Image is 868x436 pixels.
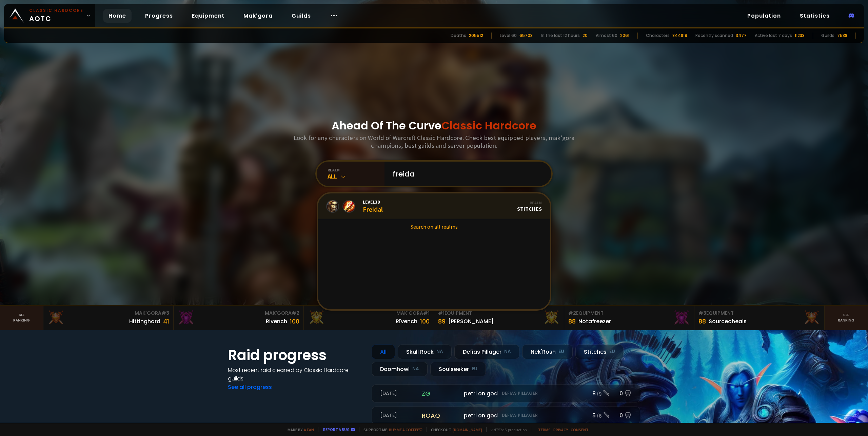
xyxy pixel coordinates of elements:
a: Terms [538,427,551,432]
a: Mak'gora [238,9,278,23]
span: # 3 [698,310,706,316]
div: 65703 [519,33,533,39]
span: Classic Hardcore [441,118,536,133]
div: All [328,172,384,180]
a: Home [103,9,132,23]
div: 3477 [736,33,747,39]
div: Recently scanned [695,33,733,39]
div: Hittinghard [129,317,160,326]
div: In the last 12 hours [541,33,580,39]
div: 11233 [795,33,805,39]
div: Soulseeker [430,362,486,376]
a: [DOMAIN_NAME] [453,427,482,432]
div: 2061 [620,33,629,39]
div: Mak'Gora [308,310,430,317]
div: Equipment [698,310,820,317]
small: EU [472,366,477,372]
div: Mak'Gora [178,310,299,317]
a: Classic HardcoreAOTC [4,4,95,27]
div: 7538 [837,33,847,39]
span: # 1 [423,310,430,316]
div: 41 [163,317,169,326]
span: AOTC [29,7,83,24]
div: Rivench [266,317,287,326]
a: Seeranking [825,306,868,330]
div: Rîvench [396,317,417,326]
div: 88 [698,317,706,326]
div: All [372,345,395,359]
div: 100 [420,317,430,326]
div: Equipment [568,310,690,317]
div: 89 [438,317,446,326]
small: NA [504,348,511,355]
div: 20 [583,33,588,39]
div: 88 [568,317,576,326]
span: Checkout [427,427,482,432]
h3: Look for any characters on World of Warcraft Classic Hardcore. Check best equipped players, mak'g... [291,134,577,149]
a: Progress [140,9,178,23]
div: Freidal [363,199,383,213]
div: Nek'Rosh [522,345,573,359]
span: # 2 [568,310,576,316]
h1: Ahead Of The Curve [332,118,536,134]
small: EU [558,348,564,355]
div: Stitches [517,200,542,212]
div: 205512 [469,33,483,39]
input: Search a character... [389,162,543,186]
div: Level 60 [500,33,517,39]
small: NA [436,348,443,355]
a: Mak'Gora#1Rîvench100 [304,306,434,330]
small: NA [412,366,419,372]
a: [DATE]zgpetri on godDefias Pillager8 /90 [372,385,640,402]
span: # 3 [161,310,169,316]
div: Active last 7 days [755,33,792,39]
a: #1Equipment89[PERSON_NAME] [434,306,564,330]
a: See all progress [228,383,272,391]
div: Defias Pillager [454,345,519,359]
a: Mak'Gora#2Rivench100 [174,306,304,330]
span: v. d752d5 - production [486,427,527,432]
div: [PERSON_NAME] [448,317,494,326]
span: Level 38 [363,199,383,205]
a: [DATE]roaqpetri on godDefias Pillager5 /60 [372,407,640,424]
div: Almost 60 [596,33,617,39]
a: Mak'Gora#3Hittinghard41 [43,306,174,330]
div: Guilds [821,33,834,39]
span: Made by [283,427,314,432]
a: #3Equipment88Sourceoheals [694,306,825,330]
span: Support me, [359,427,422,432]
div: Skull Rock [398,345,452,359]
h1: Raid progress [228,345,363,366]
a: Consent [571,427,589,432]
a: Equipment [186,9,230,23]
div: 100 [290,317,299,326]
div: Deaths [451,33,466,39]
div: Stitches [575,345,624,359]
div: Doomhowl [372,362,428,376]
div: Characters [646,33,670,39]
a: Search on all realms [318,219,550,234]
a: Report a bug [323,427,350,432]
div: Notafreezer [578,317,611,326]
a: Guilds [286,9,316,23]
a: Buy me a coffee [389,427,422,432]
a: Population [742,9,786,23]
span: # 2 [292,310,299,316]
a: #2Equipment88Notafreezer [564,306,694,330]
a: a fan [304,427,314,432]
div: Realm [517,200,542,205]
span: # 1 [438,310,445,316]
div: realm [328,167,384,172]
div: Equipment [438,310,560,317]
div: 844819 [672,33,687,39]
h4: Most recent raid cleaned by Classic Hardcore guilds [228,366,363,383]
small: EU [609,348,615,355]
div: Sourceoheals [709,317,747,326]
a: Statistics [794,9,835,23]
div: Mak'Gora [47,310,169,317]
small: Classic Hardcore [29,7,83,14]
a: Privacy [553,427,568,432]
a: Level38FreidalRealmStitches [318,193,550,219]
